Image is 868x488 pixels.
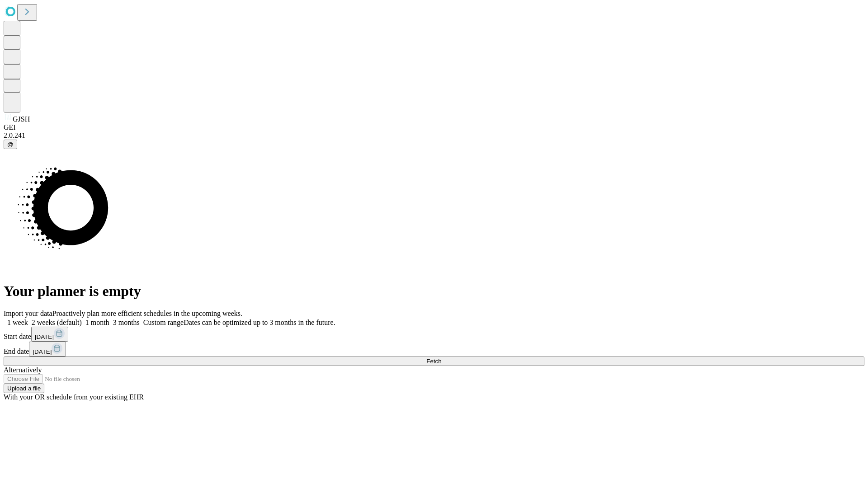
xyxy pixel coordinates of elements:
span: Import your data [4,310,52,317]
span: 1 week [7,319,28,326]
button: @ [4,140,17,149]
button: Fetch [4,357,864,366]
span: Proactively plan more efficient schedules in the upcoming weeks. [52,310,242,317]
button: Upload a file [4,384,44,393]
div: Start date [4,327,864,342]
div: End date [4,342,864,357]
button: [DATE] [31,327,68,342]
span: Fetch [426,358,441,365]
button: [DATE] [29,342,66,357]
span: Alternatively [4,366,42,374]
span: [DATE] [35,333,54,340]
span: @ [7,141,14,148]
span: 3 months [113,319,140,326]
span: 1 month [85,319,109,326]
h1: Your planner is empty [4,283,864,300]
div: GEI [4,123,864,131]
span: Custom range [143,319,184,326]
div: 2.0.241 [4,131,864,140]
span: [DATE] [33,348,52,355]
span: With your OR schedule from your existing EHR [4,393,144,401]
span: 2 weeks (default) [32,319,82,326]
span: Dates can be optimized up to 3 months in the future. [184,319,335,326]
span: GJSH [13,115,30,123]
